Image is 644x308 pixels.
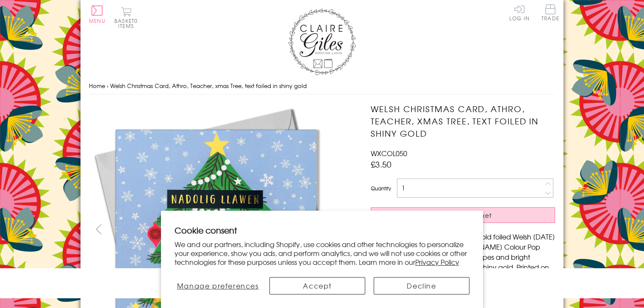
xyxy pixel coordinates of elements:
span: Welsh Christmas Card, Athro, Teacher, xmas Tree, text foiled in shiny gold [110,82,307,90]
button: Manage preferences [175,277,261,294]
span: £3.50 [371,158,391,170]
button: Add to Basket [371,207,555,223]
button: Decline [374,277,469,294]
nav: breadcrumbs [89,77,555,95]
button: Accept [269,277,365,294]
h1: Welsh Christmas Card, Athro, Teacher, xmas Tree, text foiled in shiny gold [371,103,555,139]
span: › [107,82,108,90]
span: WXCOL050 [371,148,407,158]
button: Menu [89,5,105,23]
a: Home [89,82,105,90]
a: Privacy Policy [415,257,459,267]
label: Quantity [371,184,391,192]
button: Basket0 items [114,7,138,28]
button: prev [89,220,108,239]
a: Log In [509,4,530,21]
span: Trade [541,4,559,21]
h2: Cookie consent [175,224,469,236]
a: Trade [541,4,559,22]
span: 0 items [118,17,138,30]
p: We and our partners, including Shopify, use cookies and other technologies to personalize your ex... [175,240,469,266]
img: Claire Giles Greetings Cards [288,8,356,75]
span: Menu [89,17,105,25]
span: Manage preferences [177,280,259,291]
